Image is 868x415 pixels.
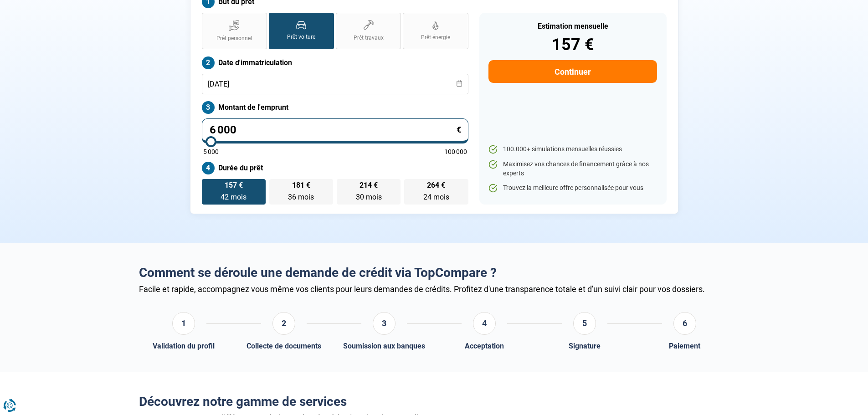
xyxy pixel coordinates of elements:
[172,312,195,335] div: 1
[423,193,449,201] span: 24 mois
[569,342,601,350] div: Signature
[573,312,596,335] div: 5
[139,265,729,281] h2: Comment se déroule une demande de crédit via TopCompare ?
[427,182,445,189] span: 264 €
[287,33,315,41] span: Prêt voiture
[465,342,504,350] div: Acceptation
[202,162,468,174] label: Durée du prêt
[288,193,314,201] span: 36 mois
[356,193,382,201] span: 30 mois
[272,312,295,335] div: 2
[488,60,657,83] button: Continuer
[488,160,657,178] li: Maximisez vos chances de financement grâce à nos experts
[139,284,729,294] div: Facile et rapide, accompagnez vous même vos clients pour leurs demandes de crédits. Profitez d'un...
[203,149,219,155] span: 5 000
[292,182,310,189] span: 181 €
[221,193,247,201] span: 42 mois
[488,36,657,53] div: 157 €
[202,101,468,114] label: Montant de l'emprunt
[139,394,729,410] h2: Découvrez notre gamme de services
[225,182,243,189] span: 157 €
[444,149,467,155] span: 100 000
[457,126,461,134] span: €
[202,74,468,94] input: jj/mm/aaaa
[421,34,450,41] span: Prêt énergie
[473,312,496,335] div: 4
[488,145,657,154] li: 100.000+ simulations mensuelles réussies
[343,342,425,350] div: Soumission aux banques
[216,35,252,42] span: Prêt personnel
[153,342,215,350] div: Validation du profil
[488,23,657,30] div: Estimation mensuelle
[360,182,378,189] span: 214 €
[373,312,395,335] div: 3
[673,312,696,335] div: 6
[488,184,657,193] li: Trouvez la meilleure offre personnalisée pour vous
[669,342,700,350] div: Paiement
[247,342,321,350] div: Collecte de documents
[354,34,384,42] span: Prêt travaux
[202,56,468,69] label: Date d'immatriculation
